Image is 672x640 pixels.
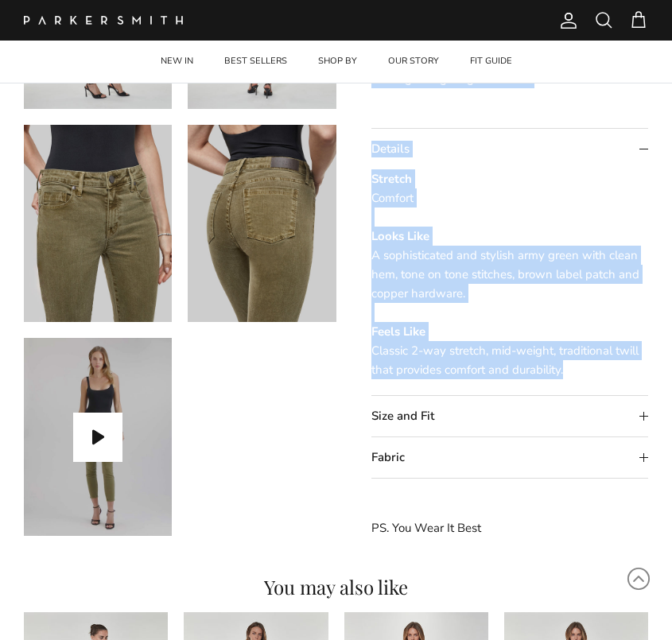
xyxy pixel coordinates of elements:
a: FIT GUIDE [456,41,526,83]
summary: Fabric [371,437,649,478]
strong: Looks Like [371,228,429,244]
strong: Stretch [371,171,412,187]
a: OUR STORY [374,41,453,83]
a: BEST SELLERS [210,41,301,83]
a: Account [553,11,578,30]
img: Parker Smith [24,16,183,25]
a: NEW IN [146,41,208,83]
h4: You may also like [24,577,648,596]
span: Comfort [371,190,414,206]
summary: Details [371,129,649,169]
button: Play video [73,413,122,462]
summary: Size and Fit [371,396,649,436]
strong: Feels Like [371,324,425,339]
p: PS. You Wear It Best [371,518,649,537]
a: SHOP BY [304,41,371,83]
span: A sophisticated and stylish army green with clean hem, tone on tone stitches, brown label patch a... [371,247,639,301]
svg: Scroll to Top [627,567,651,591]
span: Classic 2-way stretch, mid-weight, traditional twill that provides comfort and durability. [371,343,639,378]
